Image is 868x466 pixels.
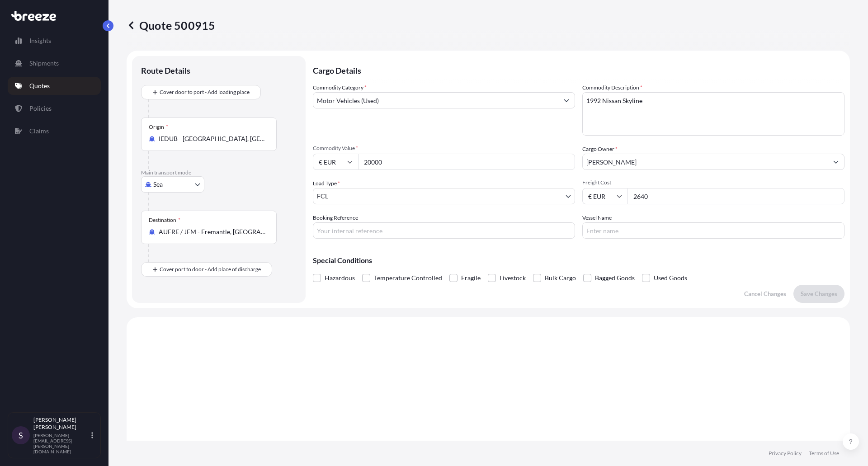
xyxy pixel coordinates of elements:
input: Enter name [582,222,844,239]
span: Cover port to door - Add place of discharge [160,265,261,274]
input: Select a commodity type [313,92,558,108]
span: Bagged Goods [595,271,635,285]
span: Load Type [313,179,340,188]
p: Claims [29,127,49,136]
label: Vessel Name [582,213,612,222]
a: Policies [8,99,101,118]
input: Enter amount [627,188,844,204]
span: Livestock [500,271,526,285]
input: Type amount [358,154,575,170]
p: Shipments [29,59,59,68]
a: Terms of Use [809,450,839,457]
button: Save Changes [793,285,844,303]
a: Quotes [8,77,101,95]
span: FCL [317,192,328,201]
p: Policies [29,104,52,113]
label: Commodity Description [582,83,642,92]
textarea: 1992 Nissan Skyline [582,92,844,136]
a: Shipments [8,54,101,72]
input: Full name [583,154,828,170]
span: Cover door to port - Add loading place [160,88,250,97]
span: Hazardous [325,271,355,285]
p: Insights [29,36,51,45]
button: Show suggestions [828,154,844,170]
p: Save Changes [801,289,837,298]
label: Cargo Owner [582,145,618,154]
button: Cover door to port - Add loading place [141,85,261,99]
p: Cargo Details [313,56,844,83]
input: Destination [159,227,265,236]
span: Bulk Cargo [545,271,576,285]
button: Show suggestions [558,92,575,108]
p: Quotes [29,81,50,90]
span: Used Goods [654,271,687,285]
span: Freight Cost [582,179,844,186]
button: Cancel Changes [737,285,793,303]
p: Cancel Changes [744,289,786,298]
span: Temperature Controlled [374,271,442,285]
span: S [19,431,23,440]
p: [PERSON_NAME][EMAIL_ADDRESS][PERSON_NAME][DOMAIN_NAME] [33,433,90,454]
a: Insights [8,32,101,50]
label: Commodity Category [313,83,367,92]
a: Privacy Policy [769,450,802,457]
button: Cover port to door - Add place of discharge [141,262,272,277]
p: [PERSON_NAME] [PERSON_NAME] [33,416,90,431]
button: FCL [313,188,575,204]
input: Origin [159,134,265,143]
button: Select transport [141,176,204,193]
label: Booking Reference [313,213,358,222]
span: Sea [153,180,163,189]
p: Quote 500915 [127,18,215,33]
span: Fragile [461,271,481,285]
input: Your internal reference [313,222,575,239]
div: Destination [149,217,180,224]
a: Claims [8,122,101,140]
div: Origin [149,123,168,131]
p: Special Conditions [313,257,844,264]
p: Main transport mode [141,169,297,176]
p: Route Details [141,65,190,76]
span: Commodity Value [313,145,575,152]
